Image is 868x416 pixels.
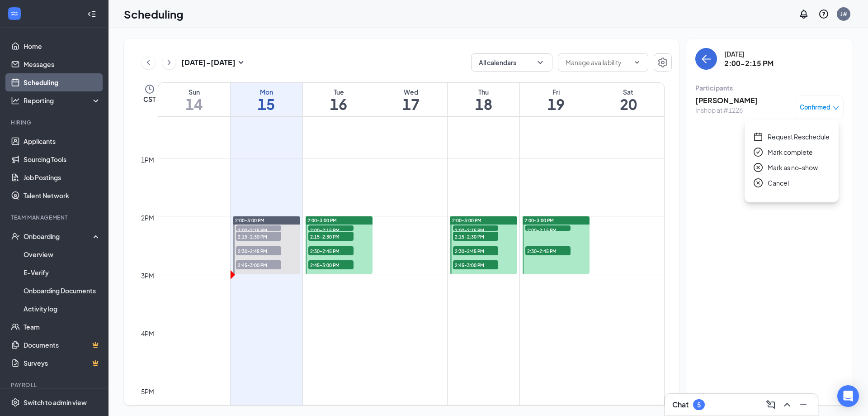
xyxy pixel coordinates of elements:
a: Overview [24,245,101,263]
div: Fri [520,87,592,96]
svg: Notifications [798,9,809,19]
span: 2:00-3:00 PM [452,217,481,224]
svg: Clock [144,84,155,95]
h1: Scheduling [124,6,184,22]
svg: ChevronDown [633,59,641,66]
a: September 16, 2025 [303,83,375,116]
svg: SmallChevronDown [236,57,246,68]
span: 2:00-3:00 PM [235,217,264,224]
svg: Settings [657,57,668,68]
a: September 14, 2025 [158,83,230,116]
span: 2:00-2:15 PM [453,225,498,234]
a: Talent Network [24,186,101,205]
svg: QuestionInfo [818,9,829,19]
span: CST [143,95,156,104]
div: 2pm [139,213,156,223]
a: SurveysCrown [24,354,101,372]
svg: Settings [11,398,20,407]
div: Tue [303,87,375,96]
a: September 15, 2025 [231,83,302,116]
span: 2:30-2:45 PM [453,246,498,255]
span: 2:30-2:45 PM [308,246,354,255]
span: 2:45-3:00 PM [453,260,498,269]
span: Request Reschedule [768,132,830,142]
div: Mon [231,87,302,96]
div: Wed [375,87,447,96]
a: September 19, 2025 [520,83,592,116]
div: 1pm [139,155,156,165]
a: September 18, 2025 [448,83,519,116]
a: Applicants [24,132,101,150]
h3: [DATE] - [DATE] [181,57,236,67]
button: All calendarsChevronDown [471,53,552,72]
h1: 15 [231,96,302,112]
span: Confirmed [800,103,830,112]
div: Sun [158,87,230,96]
a: Scheduling [24,73,101,91]
a: Onboarding Documents [24,282,101,300]
div: 5pm [139,387,156,397]
a: E-Verify [24,263,101,282]
div: Onboarding [24,232,93,241]
span: down [833,105,839,111]
h1: 19 [520,96,592,112]
h1: 17 [375,96,447,112]
h1: 16 [303,96,375,112]
svg: ArrowLeft [701,53,712,64]
span: 2:15-2:30 PM [453,232,498,241]
a: Messages [24,55,101,73]
div: 5 [697,401,701,409]
button: Minimize [796,397,811,412]
span: 2:15-2:30 PM [308,232,354,241]
h3: 2:00-2:15 PM [724,58,774,68]
span: calendar [754,132,763,141]
span: 2:15-2:30 PM [236,232,281,241]
a: September 20, 2025 [592,83,664,116]
div: Switch to admin view [24,398,87,407]
button: back-button [695,48,717,70]
span: Mark as no-show [768,163,818,172]
svg: UserCheck [11,232,20,241]
button: Settings [654,53,672,72]
svg: Minimize [798,399,809,410]
span: 2:45-3:00 PM [308,260,354,269]
a: September 17, 2025 [375,83,447,116]
div: Open Intercom Messenger [837,385,859,407]
span: 2:00-2:15 PM [525,225,571,234]
svg: Analysis [11,96,20,105]
h3: [PERSON_NAME] [695,96,758,105]
div: 3pm [139,271,156,281]
h1: 18 [448,96,519,112]
div: Inshop at #1226 [695,105,758,115]
div: 4pm [139,329,156,339]
a: Job Postings [24,168,101,186]
a: DocumentsCrown [24,336,101,354]
span: 2:30-2:45 PM [236,246,281,255]
svg: ComposeMessage [765,399,776,410]
div: Sat [592,87,664,96]
span: 2:45-3:00 PM [236,260,281,269]
span: 2:30-2:45 PM [525,246,571,255]
h3: Chat [672,400,689,410]
span: 2:00-3:00 PM [524,217,554,224]
span: check-circle [754,148,763,157]
h1: 14 [158,96,230,112]
a: Team [24,318,101,336]
a: Home [24,37,101,55]
span: 2:00-2:15 PM [308,225,354,234]
div: [DATE] [724,49,774,58]
div: J# [840,10,847,18]
div: Hiring [11,119,99,126]
a: Activity log [24,300,101,318]
span: 2:00-2:15 PM [236,225,281,234]
svg: Collapse [87,10,96,19]
svg: WorkstreamLogo [10,9,19,18]
input: Manage availability [566,57,630,67]
span: close-circle [754,163,763,172]
svg: ChevronRight [165,57,174,68]
div: Payroll [11,381,99,389]
svg: ChevronDown [536,58,545,67]
button: ChevronUp [780,397,794,412]
a: Sourcing Tools [24,150,101,168]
